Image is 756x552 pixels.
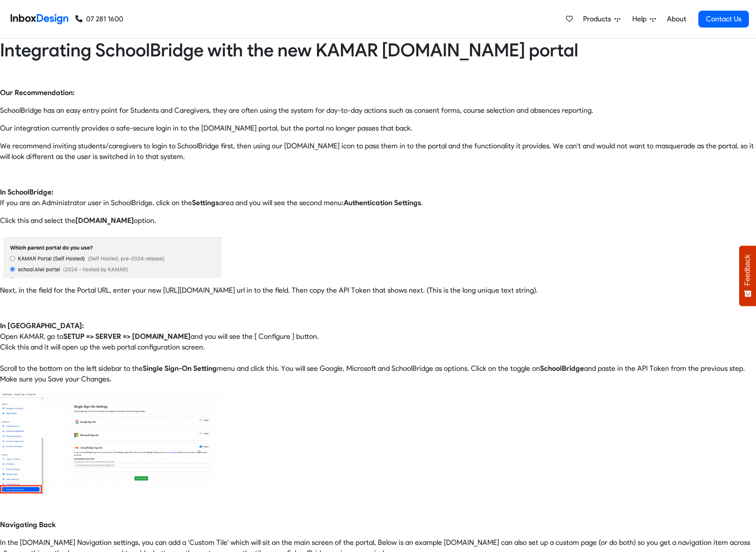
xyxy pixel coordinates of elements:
[63,332,191,341] strong: SETUP => SERVER => [DOMAIN_NAME]
[192,199,219,207] strong: Settings
[744,254,752,286] span: Feedback
[629,10,659,28] a: Help
[75,216,134,225] strong: [DOMAIN_NAME]
[344,199,421,207] strong: Authentication Settings
[583,14,615,24] span: Products
[580,10,624,28] a: Products
[143,364,217,373] strong: Single Sign-On Setting
[698,11,749,28] a: Contact Us
[75,14,123,24] a: 07 281 1600
[739,246,756,306] button: Feedback - Show survey
[632,14,650,24] span: Help
[540,364,584,373] strong: SchoolBridge
[664,10,689,28] a: About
